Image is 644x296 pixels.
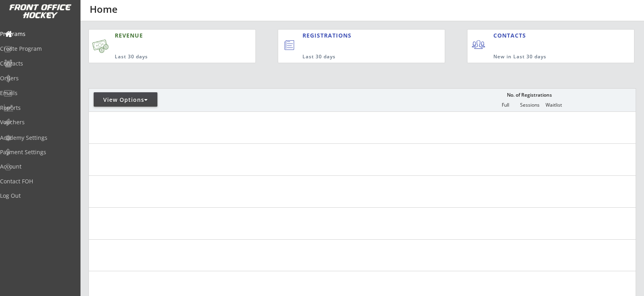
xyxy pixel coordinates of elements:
div: Last 30 days [115,54,218,60]
div: Last 30 days [302,54,413,60]
div: New in Last 30 days [493,54,598,60]
div: REGISTRATIONS [302,32,408,40]
div: Waitlist [542,102,566,108]
div: View Options [94,96,157,104]
div: CONTACTS [493,32,530,40]
div: Sessions [518,102,542,108]
div: No. of Registrations [505,92,554,98]
div: Full [494,102,518,108]
div: REVENUE [115,32,218,40]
